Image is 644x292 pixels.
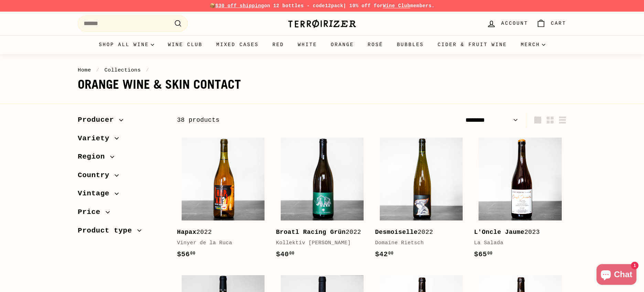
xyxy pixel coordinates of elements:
[78,205,166,223] button: Price
[474,227,559,237] div: 2023
[361,35,390,54] a: Rosé
[177,227,262,237] div: 2022
[276,239,361,247] div: Kollektiv [PERSON_NAME]
[78,223,166,242] button: Product type
[78,78,566,91] h1: Orange wine & Skin contact
[474,229,524,236] b: L'Oncle Jaume
[390,35,431,54] a: Bubbles
[64,35,580,54] div: Primary
[78,206,106,218] span: Price
[375,250,394,258] span: $42
[266,35,291,54] a: Red
[78,225,137,237] span: Product type
[276,133,368,267] a: Broatl Racing Grün2022Kollektiv [PERSON_NAME]
[78,131,166,150] button: Variety
[78,188,115,199] span: Vintage
[375,239,460,247] div: Domaine Rietsch
[324,35,361,54] a: Orange
[177,229,196,236] b: Hapax
[161,35,210,54] a: Wine Club
[210,35,266,54] a: Mixed Cases
[78,2,566,10] p: 📦 on 12 bottles - code | 10% off for members.
[289,251,294,256] sup: 00
[177,133,269,267] a: Hapax2022Vinyer de la Ruca
[78,67,91,73] a: Home
[514,35,552,54] summary: Merch
[78,186,166,205] button: Vintage
[78,112,166,131] button: Producer
[375,227,460,237] div: 2022
[325,3,343,9] strong: 12pack
[78,170,115,181] span: Country
[94,67,101,73] span: /
[78,66,566,74] nav: breadcrumbs
[78,151,110,163] span: Region
[78,168,166,186] button: Country
[388,251,394,256] sup: 00
[276,227,361,237] div: 2022
[291,35,324,54] a: White
[383,3,410,9] a: Wine Club
[190,251,195,256] sup: 00
[78,114,119,126] span: Producer
[501,20,528,27] span: Account
[487,251,492,256] sup: 00
[474,250,493,258] span: $65
[483,13,532,34] a: Account
[375,133,467,267] a: Desmoiselle2022Domaine Rietsch
[177,115,372,125] div: 38 products
[431,35,514,54] a: Cider & Fruit Wine
[474,239,559,247] div: La Salada
[215,3,264,9] span: $30 off shipping
[144,67,151,73] span: /
[104,67,141,73] a: Collections
[78,133,115,144] span: Variety
[474,133,566,267] a: L'Oncle Jaume2023La Salada
[594,264,638,286] inbox-online-store-chat: Shopify online store chat
[92,35,161,54] summary: Shop all wine
[276,229,346,236] b: Broatl Racing Grün
[78,149,166,168] button: Region
[375,229,418,236] b: Desmoiselle
[532,13,570,34] a: Cart
[177,250,195,258] span: $56
[551,20,566,27] span: Cart
[177,239,262,247] div: Vinyer de la Ruca
[276,250,294,258] span: $40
